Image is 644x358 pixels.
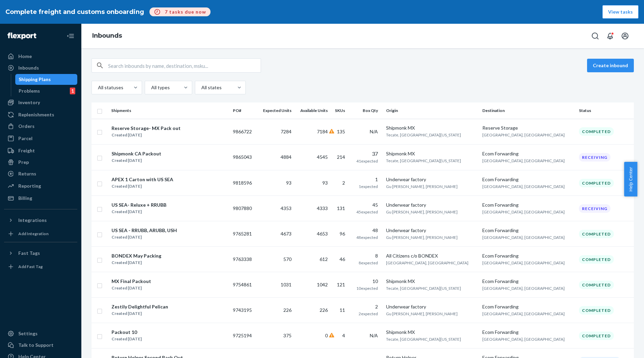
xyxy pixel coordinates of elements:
div: Talk to Support [18,342,54,348]
span: 135 [337,129,345,134]
td: 9807880 [230,196,257,221]
div: 1 [70,88,75,94]
div: Completed [579,127,614,136]
div: Reserve Storage [482,125,573,131]
div: Completed [579,281,614,289]
div: Completed [579,306,614,315]
td: 9818596 [230,170,257,196]
th: Destination [480,102,576,119]
span: 7184 [317,129,328,134]
div: Completed [579,332,614,340]
span: [GEOGRAPHIC_DATA], [GEOGRAPHIC_DATA] [482,337,565,342]
a: Inventory [4,97,77,108]
div: All Citizens c/o BONDEX [386,252,477,259]
div: 2 [353,303,378,310]
a: Home [4,51,77,62]
div: Ecom Forwarding [482,252,573,259]
div: Replenishments [18,111,54,118]
span: Gu [PERSON_NAME], [PERSON_NAME] [386,235,458,240]
span: 2 expected [359,311,378,316]
span: 4 [342,333,345,338]
div: 45 [353,202,378,208]
div: Ecom Forwarding [482,202,573,208]
input: All statuses [97,84,98,91]
div: Ecom Forwarding [482,227,573,234]
span: 226 [320,307,328,313]
span: 214 [337,154,345,160]
span: 4333 [317,205,328,211]
span: 0 [325,333,328,338]
div: Shipping Plans [19,76,51,83]
h1: Complete freight and customs onboarding [5,7,144,16]
span: 4673 [281,231,291,237]
span: 48 expected [356,235,378,240]
div: Underwear factory [386,303,477,310]
div: Ecom Forwarding [482,303,573,310]
span: [GEOGRAPHIC_DATA], [GEOGRAPHIC_DATA] [386,260,468,265]
th: PO# [230,102,257,119]
div: 1 [353,176,378,183]
th: Available Units [294,102,330,119]
span: 7284 [281,129,291,134]
span: Gu [PERSON_NAME], [PERSON_NAME] [386,311,458,316]
a: Add Integration [4,228,77,239]
input: All states [201,84,201,91]
div: Created [DATE] [112,285,151,291]
div: Created [DATE] [112,336,142,342]
a: Freight [4,145,77,156]
a: Shipping Plans [15,74,78,85]
span: 612 [320,256,328,262]
div: Billing [18,195,32,202]
span: 4545 [317,154,328,160]
a: Inbounds [4,62,77,73]
div: Receiving [579,204,610,213]
div: Zestily Delightful Pelican [112,303,168,310]
div: 37 [353,150,378,158]
div: Prep [18,159,29,166]
div: Add Integration [18,231,48,237]
th: Box Qty [350,102,383,119]
span: 570 [283,256,291,262]
a: Prep [4,157,77,168]
span: 1 expected [359,184,378,189]
td: 9865043 [230,144,257,170]
div: Integrations [18,217,47,224]
span: [GEOGRAPHIC_DATA], [GEOGRAPHIC_DATA] [482,286,565,291]
div: 48 [353,227,378,234]
a: Parcel [4,133,77,144]
div: Underwear factory [386,227,477,234]
td: 9754861 [230,272,257,298]
span: 10 expected [356,286,378,291]
button: Open notifications [603,29,617,43]
div: Fast Tags [18,250,40,257]
div: Settings [18,330,38,337]
div: Shipmonk MX [386,329,477,336]
th: Shipments [108,102,230,119]
a: Settings [4,328,77,339]
div: Packout 10 [112,329,142,336]
span: Help Center [624,162,637,196]
a: Inbounds [92,32,122,39]
div: 10 [353,278,378,285]
th: Origin [383,102,480,119]
button: Fast Tags [4,248,77,259]
span: 1031 [281,282,291,287]
span: Tecate, [GEOGRAPHIC_DATA][US_STATE] [386,337,461,342]
div: Freight [18,147,35,154]
span: 96 [340,231,345,237]
span: [GEOGRAPHIC_DATA], [GEOGRAPHIC_DATA] [482,311,565,316]
div: Ecom Forwarding [482,278,573,285]
a: Returns [4,168,77,179]
div: Receiving [579,153,610,162]
div: Inbounds [18,64,39,71]
span: [GEOGRAPHIC_DATA], [GEOGRAPHIC_DATA] [482,235,565,240]
span: Tecate, [GEOGRAPHIC_DATA][US_STATE] [386,158,461,163]
span: [GEOGRAPHIC_DATA], [GEOGRAPHIC_DATA] [482,132,565,137]
span: 46 [340,256,345,262]
div: Orders [18,123,35,130]
span: 45 expected [356,209,378,214]
span: 226 [283,307,291,313]
button: Close Navigation [64,29,77,43]
input: All types [150,84,151,91]
span: 11 [340,307,345,313]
